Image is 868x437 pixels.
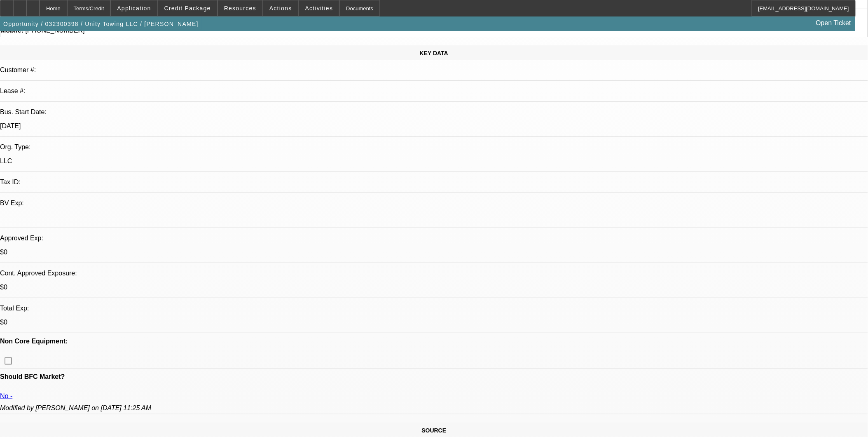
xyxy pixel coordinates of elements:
[813,16,854,30] a: Open Ticket
[299,0,339,16] button: Activities
[117,5,151,12] span: Application
[422,427,447,434] span: SOURCE
[263,0,298,16] button: Actions
[3,21,199,27] span: Opportunity / 032300398 / Unity Towing LLC / [PERSON_NAME]
[111,0,157,16] button: Application
[305,5,333,12] span: Activities
[218,0,262,16] button: Resources
[420,50,448,56] span: KEY DATA
[158,0,217,16] button: Credit Package
[224,5,256,12] span: Resources
[269,5,292,12] span: Actions
[164,5,211,12] span: Credit Package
